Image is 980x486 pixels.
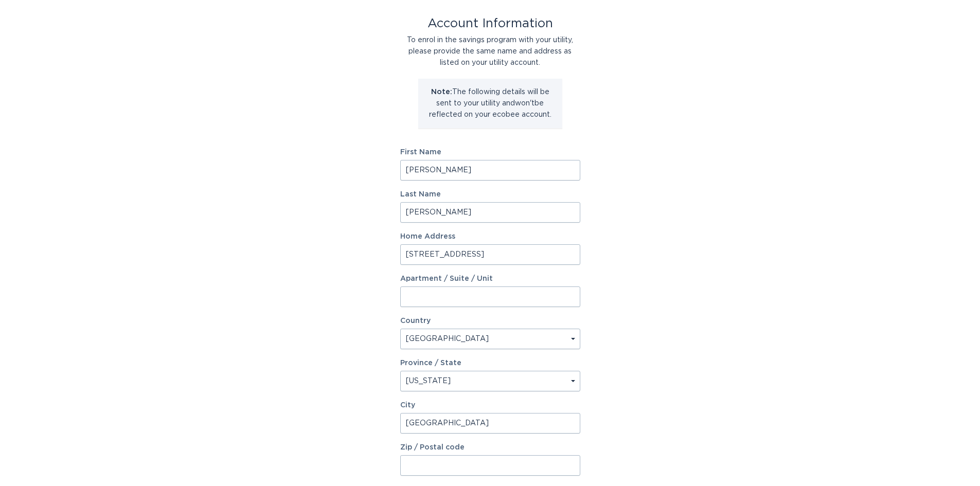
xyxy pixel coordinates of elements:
[400,402,580,409] label: City
[431,88,452,96] strong: Note:
[400,149,580,156] label: First Name
[400,34,580,68] div: To enrol in the savings program with your utility, please provide the same name and address as li...
[400,359,461,367] label: Province / State
[426,86,555,120] p: The following details will be sent to your utility and won't be reflected on your ecobee account.
[400,317,431,325] label: Country
[400,233,580,240] label: Home Address
[400,191,580,198] label: Last Name
[400,18,580,29] div: Account Information
[400,275,580,282] label: Apartment / Suite / Unit
[400,444,580,451] label: Zip / Postal code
